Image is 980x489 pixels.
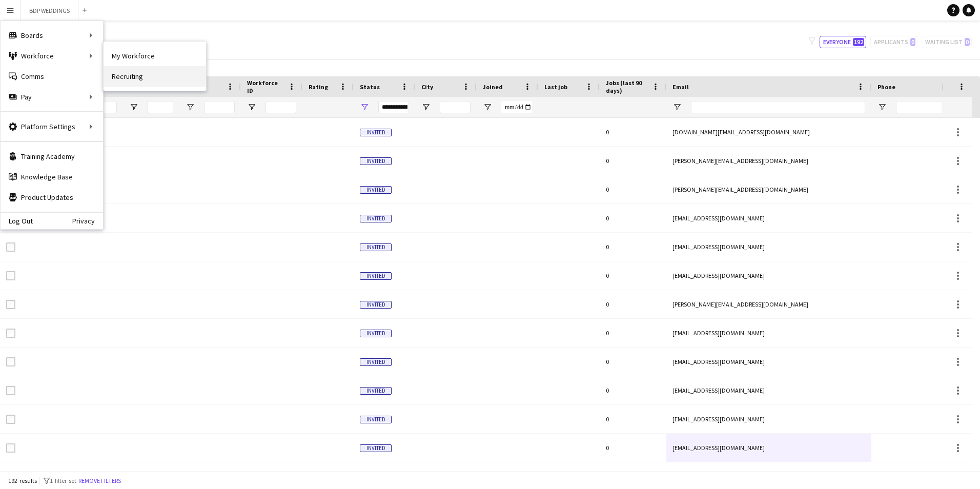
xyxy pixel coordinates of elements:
span: Invited [360,272,392,280]
input: Row Selection is disabled for this row (unchecked) [6,357,15,366]
span: Invited [360,215,392,222]
span: Workforce ID [247,79,284,94]
div: [PERSON_NAME][EMAIL_ADDRESS][DOMAIN_NAME] [666,147,871,175]
div: 0 [600,348,666,376]
input: Last Name Filter Input [148,101,173,113]
div: Boards [1,25,103,46]
div: [EMAIL_ADDRESS][DOMAIN_NAME] [666,233,871,261]
div: 0 [600,175,666,203]
div: [EMAIL_ADDRESS][DOMAIN_NAME] [666,261,871,290]
a: Training Academy [1,146,103,167]
button: Open Filter Menu [247,103,256,112]
input: Workforce ID Filter Input [266,101,296,113]
a: Privacy [72,217,103,225]
span: Invited [360,157,392,165]
span: Jobs (last 90 days) [606,79,648,94]
div: Platform Settings [1,116,103,137]
span: Rating [309,83,328,91]
div: [EMAIL_ADDRESS][DOMAIN_NAME] [666,319,871,347]
button: Everyone192 [820,36,866,48]
span: City [421,83,433,91]
a: Recruiting [104,66,206,87]
button: Open Filter Menu [877,103,887,112]
button: Open Filter Menu [672,103,682,112]
button: Remove filters [76,475,123,486]
input: First Name Filter Input [91,101,117,113]
button: Open Filter Menu [483,103,492,112]
div: 0 [600,376,666,404]
div: [DOMAIN_NAME][EMAIL_ADDRESS][DOMAIN_NAME] [666,118,871,146]
div: 0 [600,319,666,347]
span: Invited [360,358,392,366]
div: 0 [600,204,666,232]
div: [EMAIL_ADDRESS][DOMAIN_NAME] [666,348,871,376]
div: 0 [600,233,666,261]
input: Tags Filter Input [204,101,235,113]
div: [EMAIL_ADDRESS][DOMAIN_NAME] [666,376,871,404]
span: Invited [360,387,392,395]
a: Knowledge Base [1,167,103,187]
input: Row Selection is disabled for this row (unchecked) [6,329,15,338]
a: My Workforce [104,46,206,66]
input: Row Selection is disabled for this row (unchecked) [6,443,15,453]
span: Invited [360,416,392,423]
div: [EMAIL_ADDRESS][DOMAIN_NAME] [666,434,871,462]
button: Open Filter Menu [129,103,138,112]
input: Email Filter Input [691,101,865,113]
span: 1 filter set [50,477,76,484]
span: Invited [360,186,392,194]
span: Invited [360,243,392,251]
span: Phone [877,83,895,91]
span: Last job [544,83,567,91]
input: Row Selection is disabled for this row (unchecked) [6,415,15,424]
span: Invited [360,301,392,309]
div: [PERSON_NAME][EMAIL_ADDRESS][DOMAIN_NAME] [666,290,871,318]
div: [PERSON_NAME][EMAIL_ADDRESS][DOMAIN_NAME] [666,175,871,203]
button: Open Filter Menu [360,103,369,112]
div: Pay [1,87,103,107]
button: Open Filter Menu [421,103,431,112]
div: Workforce [1,46,103,66]
div: 0 [600,118,666,146]
span: Joined [483,83,503,91]
a: Product Updates [1,187,103,208]
input: Row Selection is disabled for this row (unchecked) [6,386,15,395]
div: 0 [600,147,666,175]
input: Joined Filter Input [501,101,532,113]
div: 0 [600,405,666,433]
span: Invited [360,129,392,136]
span: 192 [853,38,864,46]
div: 0 [600,261,666,290]
div: [EMAIL_ADDRESS][DOMAIN_NAME] [666,204,871,232]
span: Status [360,83,380,91]
input: Row Selection is disabled for this row (unchecked) [6,300,15,309]
a: Comms [1,66,103,87]
input: City Filter Input [440,101,471,113]
input: Row Selection is disabled for this row (unchecked) [6,271,15,280]
a: Log Out [1,217,33,225]
input: Row Selection is disabled for this row (unchecked) [6,242,15,252]
span: Invited [360,444,392,452]
span: Email [672,83,689,91]
div: 0 [600,290,666,318]
div: 0 [600,434,666,462]
div: [EMAIL_ADDRESS][DOMAIN_NAME] [666,405,871,433]
span: Invited [360,330,392,337]
button: Open Filter Menu [186,103,195,112]
button: BDP WEDDINGS [21,1,78,21]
